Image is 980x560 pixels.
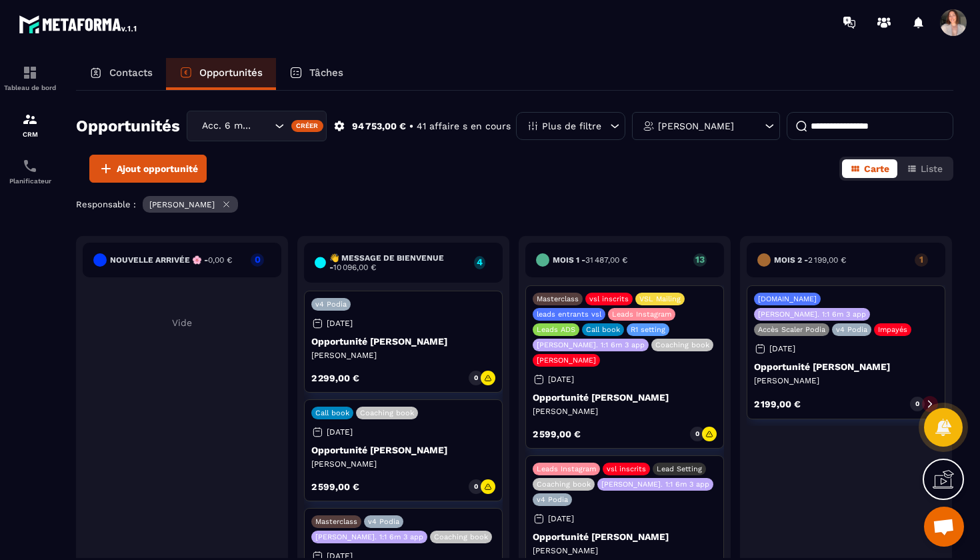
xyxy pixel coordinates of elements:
[3,177,57,185] p: Planificateur
[315,409,349,417] p: Call book
[434,533,488,541] p: Coaching book
[758,325,825,334] p: Accès Scaler Podia
[315,300,347,309] p: v4 Podia
[3,101,57,148] a: formationformationCRM
[537,310,601,319] p: leads entrants vsl
[695,429,699,439] p: 0
[3,148,57,195] a: schedulerschedulerPlanificateur
[199,119,258,133] span: Acc. 6 mois - 3 appels
[22,158,38,174] img: scheduler
[327,427,353,437] p: [DATE]
[474,373,478,383] p: 0
[22,65,38,81] img: formation
[864,163,889,174] span: Carte
[537,480,591,489] p: Coaching book
[537,325,575,334] p: Leads ADS
[311,350,495,361] p: [PERSON_NAME]
[631,325,665,334] p: R1 setting
[542,121,601,131] p: Plus de filtre
[474,482,478,491] p: 0
[327,319,353,328] p: [DATE]
[899,159,951,178] button: Liste
[208,255,232,265] span: 0,00 €
[83,317,281,328] p: Vide
[537,495,568,504] p: v4 Podia
[3,84,57,91] p: Tableau de bord
[533,392,717,403] p: Opportunité [PERSON_NAME]
[3,131,57,138] p: CRM
[409,120,413,133] p: •
[548,375,574,384] p: [DATE]
[533,545,717,556] p: [PERSON_NAME]
[586,325,620,334] p: Call book
[808,255,846,265] span: 2 199,00 €
[533,406,717,417] p: [PERSON_NAME]
[360,409,414,417] p: Coaching book
[276,58,357,90] a: Tâches
[548,514,574,523] p: [DATE]
[311,445,495,455] p: Opportunité [PERSON_NAME]
[89,155,207,183] button: Ajout opportunité
[537,356,596,365] p: [PERSON_NAME]
[589,295,629,303] p: vsl inscrits
[601,480,709,489] p: [PERSON_NAME]. 1:1 6m 3 app
[166,58,276,90] a: Opportunités
[315,533,423,541] p: [PERSON_NAME]. 1:1 6m 3 app
[76,58,166,90] a: Contacts
[754,399,801,409] p: 2 199,00 €
[311,459,495,469] p: [PERSON_NAME]
[915,399,919,409] p: 0
[607,465,646,473] p: vsl inscrits
[924,507,964,547] a: Ouvrir le chat
[199,67,263,79] p: Opportunités
[3,55,57,101] a: formationformationTableau de bord
[921,163,943,174] span: Liste
[291,120,324,132] div: Créer
[655,341,709,349] p: Coaching book
[76,113,180,139] h2: Opportunités
[22,111,38,127] img: formation
[149,200,215,209] p: [PERSON_NAME]
[333,263,376,272] span: 10 096,00 €
[915,255,928,264] p: 1
[117,162,198,175] span: Ajout opportunité
[76,199,136,209] p: Responsable :
[251,255,264,264] p: 0
[758,295,817,303] p: [DOMAIN_NAME]
[311,373,359,383] p: 2 299,00 €
[754,361,938,372] p: Opportunité [PERSON_NAME]
[758,310,866,319] p: [PERSON_NAME]. 1:1 6m 3 app
[109,67,153,79] p: Contacts
[315,517,357,526] p: Masterclass
[774,255,846,265] h6: Mois 2 -
[368,517,399,526] p: v4 Podia
[110,255,232,265] h6: Nouvelle arrivée 🌸 -
[311,482,359,491] p: 2 599,00 €
[878,325,907,334] p: Impayés
[639,295,681,303] p: VSL Mailing
[474,257,485,267] p: 4
[537,295,579,303] p: Masterclass
[836,325,867,334] p: v4 Podia
[657,465,702,473] p: Lead Setting
[769,344,795,353] p: [DATE]
[417,120,511,133] p: 41 affaire s en cours
[533,429,581,439] p: 2 599,00 €
[187,111,327,141] div: Search for option
[553,255,627,265] h6: Mois 1 -
[537,465,596,473] p: Leads Instagram
[309,67,343,79] p: Tâches
[352,120,406,133] p: 94 753,00 €
[329,253,467,272] h6: 👋 Message de Bienvenue -
[693,255,707,264] p: 13
[754,375,938,386] p: [PERSON_NAME]
[533,531,717,542] p: Opportunité [PERSON_NAME]
[311,336,495,347] p: Opportunité [PERSON_NAME]
[612,310,671,319] p: Leads Instagram
[537,341,645,349] p: [PERSON_NAME]. 1:1 6m 3 app
[19,12,139,36] img: logo
[658,121,734,131] p: [PERSON_NAME]
[842,159,897,178] button: Carte
[258,119,271,133] input: Search for option
[585,255,627,265] span: 31 487,00 €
